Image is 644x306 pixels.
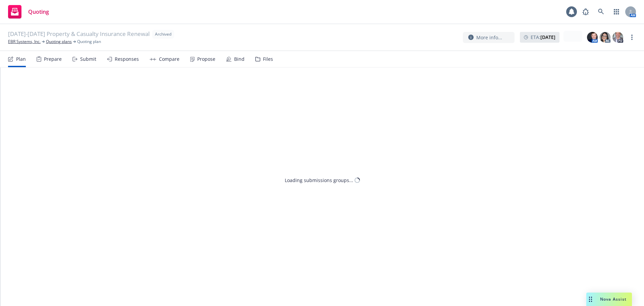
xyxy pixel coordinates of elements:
[46,39,72,45] a: Quoting plans
[197,56,215,62] div: Propose
[28,9,49,14] span: Quoting
[285,177,353,184] div: Loading submissions groups...
[463,32,515,43] button: More info...
[8,30,150,39] span: [DATE]-[DATE] Property & Casualty Insurance Renewal
[80,56,96,62] div: Submit
[16,56,26,62] div: Plan
[579,5,592,18] a: Report a Bug
[263,56,273,62] div: Files
[476,34,502,41] span: More info...
[610,5,623,18] a: Switch app
[8,39,41,45] a: EBR Systems, Inc.
[586,293,595,306] div: Drag to move
[234,56,245,62] div: Bind
[77,39,101,45] span: Quoting plan
[44,56,62,62] div: Prepare
[159,56,179,62] div: Compare
[587,32,598,43] img: photo
[600,296,627,302] span: Nova Assist
[612,32,623,43] img: photo
[600,32,610,43] img: photo
[594,5,608,18] a: Search
[628,33,636,41] a: more
[540,34,555,40] strong: [DATE]
[586,293,632,306] button: Nova Assist
[531,34,555,41] span: ETA :
[115,56,139,62] div: Responses
[5,2,52,21] a: Quoting
[155,31,171,37] span: Archived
